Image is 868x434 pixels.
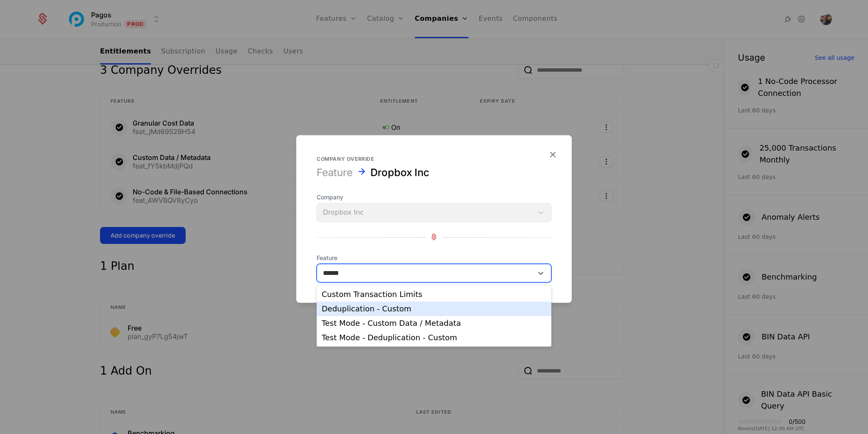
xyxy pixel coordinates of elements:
div: Test Mode - Deduplication - Custom [322,334,546,342]
div: Company override [317,155,551,162]
div: Custom Transaction Limits [322,291,546,298]
div: Feature [317,165,353,179]
span: Feature [317,253,551,262]
div: Test Mode - Custom Data / Metadata [322,319,546,327]
span: Company [317,193,551,201]
div: Deduplication - Custom [322,305,546,313]
div: Dropbox Inc [370,165,429,179]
